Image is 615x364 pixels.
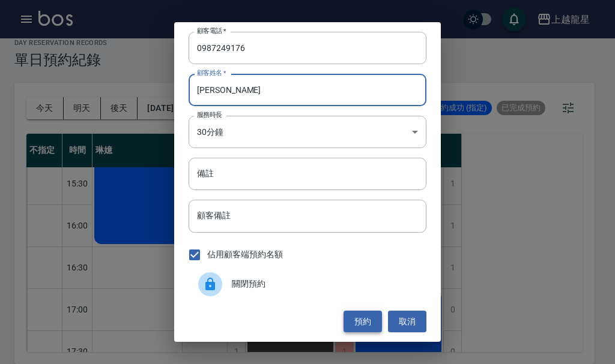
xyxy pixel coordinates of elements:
[232,278,417,290] span: 關閉預約
[344,311,382,333] button: 預約
[197,110,222,119] label: 服務時長
[189,267,426,301] div: 關閉預約
[197,26,226,35] label: 顧客電話
[197,68,226,77] label: 顧客姓名
[189,116,426,148] div: 30分鐘
[207,248,283,261] span: 佔用顧客端預約名額
[388,311,426,333] button: 取消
